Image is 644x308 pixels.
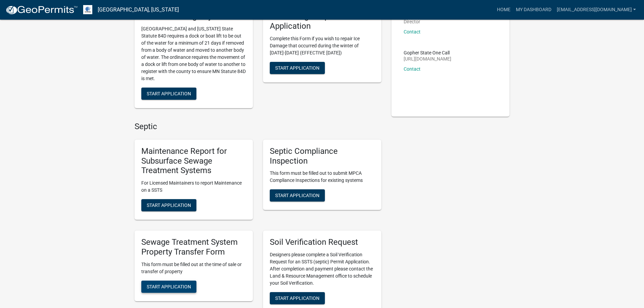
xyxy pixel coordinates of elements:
[141,281,196,293] button: Start Application
[275,65,319,70] span: Start Application
[147,91,191,96] span: Start Application
[494,3,513,16] a: Home
[270,292,325,304] button: Start Application
[270,189,325,202] button: Start Application
[135,122,381,132] h4: Septic
[404,29,421,34] a: Contact
[404,56,451,61] p: [URL][DOMAIN_NAME]
[141,199,196,211] button: Start Application
[275,193,319,198] span: Start Application
[404,50,451,55] p: Gopher State One Call
[141,25,246,82] p: [GEOGRAPHIC_DATA] and [US_STATE] State Statute 84D requires a dock or boat lift to be out of the ...
[270,35,375,56] p: Complete this Form if you wish to repair Ice Damage that occurred during the winter of [DATE]-[DA...
[270,170,375,184] p: This form must be filled out to submit MPCA Compliance Inspections for existing systems
[141,180,246,194] p: For Licensed Maintainers to report Maintenance on a SSTS
[141,237,246,257] h5: Sewage Treatment System Property Transfer Form
[147,203,191,208] span: Start Application
[147,284,191,289] span: Start Application
[270,237,375,247] h5: Soil Verification Request
[554,3,639,16] a: [EMAIL_ADDRESS][DOMAIN_NAME]
[404,66,421,72] a: Contact
[270,251,375,287] p: Designers please complete a Soil Verification Request for an SSTS (septic) Permit Application. Af...
[141,146,246,175] h5: Maintenance Report for Subsurface Sewage Treatment Systems
[513,3,554,16] a: My Dashboard
[270,11,375,31] h5: Ice Damage Repair Application
[404,19,440,24] p: Director
[98,4,179,16] a: [GEOGRAPHIC_DATA], [US_STATE]
[275,295,319,301] span: Start Application
[270,146,375,166] h5: Septic Compliance Inspection
[270,62,325,74] button: Start Application
[141,261,246,275] p: This form must be filled out at the time of sale or transfer of property
[83,5,92,14] img: Otter Tail County, Minnesota
[141,88,196,100] button: Start Application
